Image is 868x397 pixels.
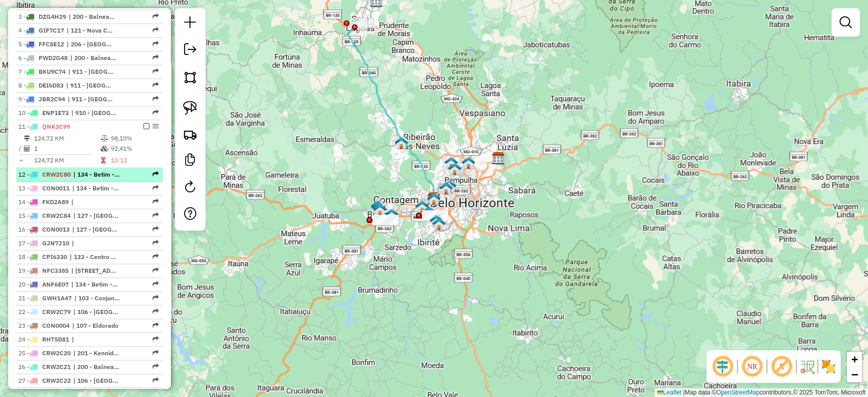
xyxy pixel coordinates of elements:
em: Rota exportada [153,267,159,273]
a: Reroteirizar Sessão [180,177,200,200]
img: 216 UDC Light WCL Jardim Riacho [430,214,443,228]
span: 5 - [18,40,64,48]
span: | [683,389,684,396]
td: 1 [34,144,100,154]
em: Opções [153,123,159,129]
span: 15 - [18,212,71,219]
a: Zoom out [847,367,862,382]
td: 10:12 [110,155,159,165]
span: − [851,368,858,381]
img: 208 UDC Full Glória [443,180,456,193]
em: Rota exportada [153,198,159,205]
img: Fluxo de ruas [799,358,815,375]
span: CRW2C22 [42,377,71,384]
span: DZG4H29 [39,13,66,20]
img: 227 UDC Light WCL Ingá lll [385,208,398,221]
td: 98,10% [110,133,159,144]
em: Rota exportada [153,109,159,116]
span: 134 - Betim - Santa Lúcia, 135 - Betim - Bela Vista, 136 - Betim São Pedro, 137 - Betim - Jardim ... [71,280,118,289]
a: Exibir filtros [835,12,856,33]
img: Selecionar atividades - polígono [183,70,197,84]
em: Rota exportada [153,308,159,315]
td: 92,41% [110,144,159,154]
em: Rota exportada [153,226,159,232]
i: % de utilização do peso [101,135,108,141]
i: % de utilização da cubagem [101,146,108,152]
span: 12 - [18,171,71,178]
span: 11 - [18,123,70,130]
span: 20 - [18,280,69,288]
img: 201 UDC Light Contagem Centro [432,217,445,231]
em: Rota exportada [153,185,159,191]
img: Criar rota [183,127,197,141]
em: Rota exportada [153,281,159,287]
span: JBR2C94 [39,95,65,103]
span: 22 - [18,308,71,316]
img: 203 UDC Light Betim [372,201,385,214]
em: Rota exportada [153,13,159,19]
span: 200 - Balneario da Ressaca, 930 - California [73,362,120,372]
span: 910 - Nova Lima - Jd Monte Verde [71,108,118,118]
img: Fad Spot 2 [427,192,440,206]
span: CRW2C20 [42,349,71,357]
i: Total de Atividades [24,146,30,152]
em: Rota exportada [153,96,159,102]
span: CRW2C84 [42,212,71,219]
span: + [851,353,858,365]
span: 106 - Vila Darcy, 107 - Eldorado, 125 - Jardim Marrocos, 930 - California [73,376,120,385]
span: 16 - [18,225,70,233]
span: CON0004 [42,322,70,329]
em: Rota exportada [153,54,159,61]
td: = [18,155,23,165]
em: Rota exportada [153,350,159,356]
img: 209 UDC Light Jardim Califórnia [422,206,435,219]
span: Ocultar NR [740,354,764,379]
span: BKU9C74 [39,68,66,75]
i: Distância Total [24,135,30,141]
span: 134 - Betim - Santa Lúcia, 135 - Betim - Bela Vista [72,184,119,193]
span: CRW2C21 [42,363,71,371]
td: 124,72 KM [34,155,100,165]
div: Map data © contributors,© 2025 TomTom, Microsoft [654,388,868,397]
a: Exportar sessão [180,39,200,62]
td: 124,72 KM [34,133,100,144]
img: Selecionar atividades - laço [183,101,197,115]
img: 210 UDC Light Veneza [395,136,408,150]
span: 206 - Venda Nova, 207 - Copacabana [67,40,113,49]
span: 133 - Centro - Betim, 134 - Betim - Santa Lúcia, 135 - Betim - Bela Vista, 136 - Betim São Pedro,... [70,252,116,262]
span: | [72,239,118,248]
img: 212 UDC Light WCL Ingá Betim [371,200,384,213]
img: 229 UDC Light WCL Copacabana [448,162,461,176]
span: GJN7J10 [42,239,69,247]
span: GIF7C17 [39,26,64,34]
span: 24 - [18,335,69,343]
span: 911 - Nova Lima - Centro, 991 - [DOM] Santa Luzia [68,95,114,104]
span: 18 - [18,253,67,261]
img: CDD Contagem [427,192,440,205]
span: 101 - Araguaia, 102 - Vila Pinho, 103 - Conjunto Jatobá [71,266,118,275]
span: NFC3385 [42,267,69,274]
img: 225 UDC Light WCL Nova Warecloud Céu Azul lll [444,156,458,169]
span: ANF6E07 [42,280,69,288]
a: Criar rota [179,123,201,146]
em: Rota exportada [153,363,159,370]
span: CON0013 [42,225,70,233]
span: 911 - Nova Lima - Centro, 913 - Nova Lima - Raposos [68,67,115,76]
span: Exibir rótulo [769,354,794,379]
span: 127 - Vila Cristina [72,225,119,234]
span: 127 - Vila Cristina, 128 - Terezópolis [73,211,120,220]
em: Finalizar rota [143,123,149,129]
span: 4 - [18,26,64,34]
em: Rota exportada [153,336,159,342]
span: 6 - [18,54,68,62]
img: Exibir/Ocultar setores [820,358,836,375]
span: 19 - [18,267,69,274]
span: | [72,335,118,344]
em: Rota exportada [153,240,159,246]
span: PWD2G48 [39,54,68,62]
span: | [71,197,118,207]
img: 228 UDC Light WCL Jardim Califórnia [415,200,429,213]
span: CRW2C80 [42,171,71,178]
a: Criar modelo [180,150,200,173]
span: CRW2C79 [42,308,71,316]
